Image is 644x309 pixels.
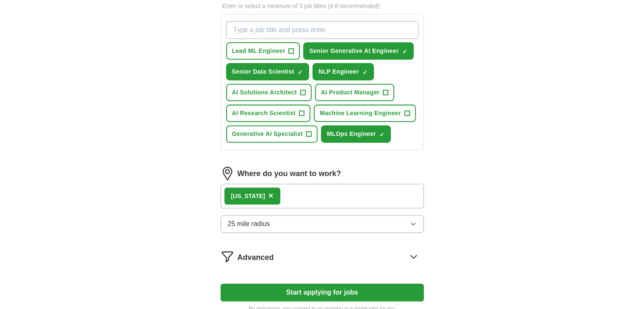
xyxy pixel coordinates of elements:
[232,109,296,118] span: AI Research Scientist
[303,42,413,60] button: Senior Generative AI Engineer✓
[221,284,424,301] button: Start applying for jobs
[362,69,368,76] span: ✓
[309,47,398,55] span: Senior Generative AI Engineer
[226,63,309,80] button: Senior Data Scientist✓
[221,2,424,11] p: Enter or select a minimum of 3 job titles (4-8 recommended)
[238,252,274,263] span: Advanced
[238,168,341,179] label: Where do you want to work?
[226,42,300,60] button: Lead ML Engineer
[318,67,359,76] span: NLP Engineer
[226,125,318,143] button: Generative AI Specialist
[226,84,312,101] button: AI Solutions Architect
[320,109,401,118] span: Machine Learning Engineer
[221,215,424,233] button: 25 mile radius
[402,48,407,55] span: ✓
[232,47,285,55] span: Lead ML Engineer
[231,193,265,199] strong: [US_STATE]
[221,167,234,180] img: location.png
[221,250,234,263] img: filter
[232,130,303,138] span: Generative AI Specialist
[226,21,418,39] input: Type a job title and press enter
[327,130,376,138] span: MLOps Engineer
[298,69,303,76] span: ✓
[321,125,391,143] button: MLOps Engineer✓
[268,191,274,200] span: ×
[228,219,270,229] span: 25 mile radius
[226,105,311,122] button: AI Research Scientist
[312,63,374,80] button: NLP Engineer✓
[315,84,395,101] button: AI Product Manager
[268,190,274,202] button: ×
[321,88,380,97] span: AI Product Manager
[314,105,416,122] button: Machine Learning Engineer
[232,88,297,97] span: AI Solutions Architect
[379,131,384,138] span: ✓
[232,67,294,76] span: Senior Data Scientist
